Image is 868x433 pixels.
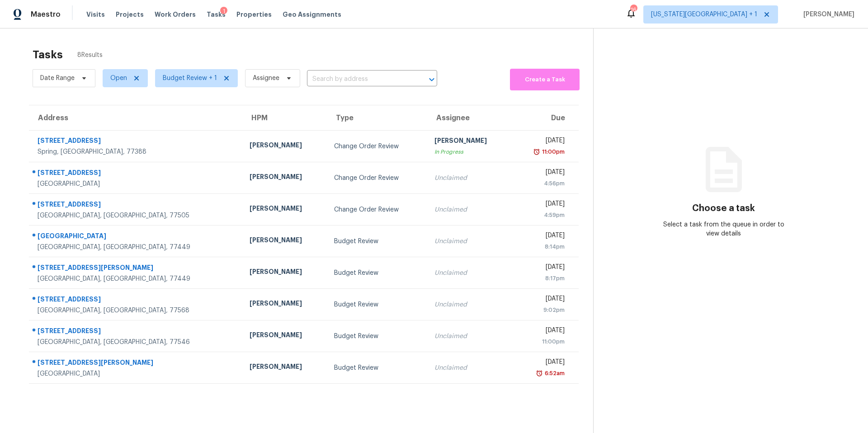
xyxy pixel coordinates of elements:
[38,231,235,243] div: [GEOGRAPHIC_DATA]
[29,105,242,131] th: Address
[519,263,565,274] div: [DATE]
[334,237,420,246] div: Budget Review
[510,69,580,90] button: Create a Task
[250,362,320,373] div: [PERSON_NAME]
[31,10,61,19] span: Maestro
[207,11,226,18] span: Tasks
[38,358,235,369] div: [STREET_ADDRESS][PERSON_NAME]
[434,205,505,214] div: Unclaimed
[283,10,341,19] span: Geo Assignments
[519,306,565,315] div: 9:02pm
[334,300,420,309] div: Budget Review
[434,300,505,309] div: Unclaimed
[38,147,235,156] div: Spring, [GEOGRAPHIC_DATA], 77388
[116,10,144,19] span: Projects
[307,72,412,86] input: Search by address
[86,10,105,19] span: Visits
[514,75,575,85] span: Create a Task
[434,147,505,156] div: In Progress
[250,141,320,152] div: [PERSON_NAME]
[519,274,565,283] div: 8:17pm
[334,142,420,151] div: Change Order Review
[38,168,235,179] div: [STREET_ADDRESS]
[434,268,505,278] div: Unclaimed
[434,363,505,372] div: Unclaimed
[38,369,235,378] div: [GEOGRAPHIC_DATA]
[512,105,579,131] th: Due
[38,306,235,315] div: [GEOGRAPHIC_DATA], [GEOGRAPHIC_DATA], 77568
[427,105,512,131] th: Assignee
[38,274,235,283] div: [GEOGRAPHIC_DATA], [GEOGRAPHIC_DATA], 77449
[236,10,272,19] span: Properties
[434,136,505,147] div: [PERSON_NAME]
[334,205,420,214] div: Change Order Review
[434,237,505,246] div: Unclaimed
[519,294,565,306] div: [DATE]
[220,7,227,16] div: 1
[334,268,420,278] div: Budget Review
[38,200,235,211] div: [STREET_ADDRESS]
[327,105,427,131] th: Type
[250,204,320,215] div: [PERSON_NAME]
[38,179,235,188] div: [GEOGRAPHIC_DATA]
[38,211,235,220] div: [GEOGRAPHIC_DATA], [GEOGRAPHIC_DATA], 77505
[434,332,505,341] div: Unclaimed
[38,263,235,274] div: [STREET_ADDRESS][PERSON_NAME]
[250,235,320,247] div: [PERSON_NAME]
[425,73,438,86] button: Open
[38,326,235,338] div: [STREET_ADDRESS]
[434,174,505,183] div: Unclaimed
[519,211,565,220] div: 4:59pm
[543,369,565,378] div: 6:52am
[155,10,196,19] span: Work Orders
[38,295,235,306] div: [STREET_ADDRESS]
[533,147,540,156] img: Overdue Alarm Icon
[630,5,637,14] div: 16
[110,74,127,83] span: Open
[519,168,565,179] div: [DATE]
[540,147,565,156] div: 11:00pm
[250,267,320,278] div: [PERSON_NAME]
[250,330,320,342] div: [PERSON_NAME]
[519,326,565,337] div: [DATE]
[519,242,565,251] div: 8:14pm
[33,50,63,59] h2: Tasks
[519,358,565,369] div: [DATE]
[242,105,327,131] th: HPM
[163,74,217,83] span: Budget Review + 1
[334,363,420,372] div: Budget Review
[334,174,420,183] div: Change Order Review
[659,220,789,238] div: Select a task from the queue in order to view details
[519,136,565,147] div: [DATE]
[250,299,320,310] div: [PERSON_NAME]
[334,332,420,341] div: Budget Review
[77,51,103,60] span: 8 Results
[38,243,235,252] div: [GEOGRAPHIC_DATA], [GEOGRAPHIC_DATA], 77449
[651,10,757,19] span: [US_STATE][GEOGRAPHIC_DATA] + 1
[536,369,543,378] img: Overdue Alarm Icon
[519,231,565,242] div: [DATE]
[250,172,320,184] div: [PERSON_NAME]
[253,74,279,83] span: Assignee
[519,179,565,188] div: 4:56pm
[40,74,75,83] span: Date Range
[692,204,755,213] h3: Choose a task
[38,136,235,147] div: [STREET_ADDRESS]
[519,199,565,211] div: [DATE]
[38,338,235,347] div: [GEOGRAPHIC_DATA], [GEOGRAPHIC_DATA], 77546
[800,10,854,19] span: [PERSON_NAME]
[519,337,565,346] div: 11:00pm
